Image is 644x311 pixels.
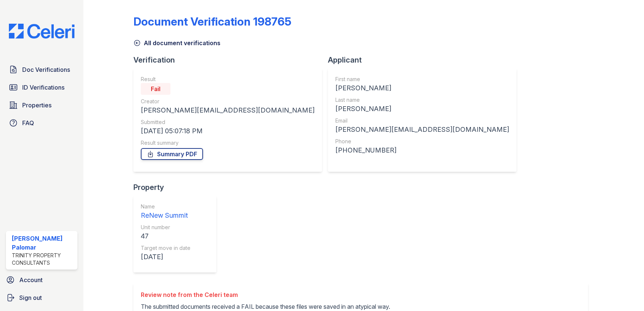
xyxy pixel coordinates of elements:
div: Phone [335,138,509,145]
div: Target move in date [141,244,190,252]
span: Account [19,275,43,284]
div: Fail [141,83,170,95]
a: Account [3,272,80,287]
div: [PERSON_NAME] [335,104,509,114]
div: Verification [133,55,328,65]
div: Result summary [141,139,315,147]
a: ID Verifications [6,80,77,95]
span: FAQ [22,118,34,127]
div: Email [335,117,509,124]
a: Doc Verifications [6,62,77,77]
div: [PERSON_NAME] Palomar [12,234,74,252]
div: Property [133,182,222,193]
span: Doc Verifications [22,65,70,74]
span: Sign out [19,293,42,302]
div: Review note from the Celeri team [141,290,509,299]
a: Summary PDF [141,148,203,160]
div: Document Verification 198765 [133,15,291,28]
div: Name [141,203,190,210]
div: Submitted [141,118,315,126]
div: Last name [335,96,509,104]
div: Trinity Property Consultants [12,252,74,267]
div: First name [335,76,509,83]
a: Name ReNew Summit [141,203,190,221]
div: Creator [141,98,315,105]
div: [PHONE_NUMBER] [335,145,509,155]
iframe: chat widget [613,281,637,304]
a: FAQ [6,116,77,130]
span: Properties [22,101,52,110]
div: [DATE] 05:07:18 PM [141,126,315,136]
div: [PERSON_NAME][EMAIL_ADDRESS][DOMAIN_NAME] [141,105,315,116]
div: Applicant [328,55,522,65]
span: ID Verifications [22,83,64,92]
div: Unit number [141,224,190,231]
a: Properties [6,98,77,113]
img: CE_Logo_Blue-a8612792a0a2168367f1c8372b55b34899dd931a85d93a1a3d3e32e68fde9ad4.png [3,24,80,39]
div: ReNew Summit [141,210,190,221]
div: [PERSON_NAME][EMAIL_ADDRESS][DOMAIN_NAME] [335,124,509,135]
div: [PERSON_NAME] [335,83,509,93]
div: Result [141,76,315,83]
a: Sign out [3,290,80,305]
a: All document verifications [133,39,220,47]
div: [DATE] [141,252,190,262]
div: 47 [141,231,190,241]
